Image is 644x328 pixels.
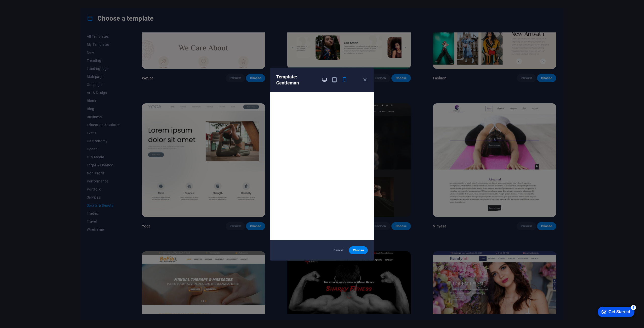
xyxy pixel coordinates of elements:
[4,3,41,13] div: Get Started 5 items remaining, 0% complete
[276,74,317,86] h6: Template: Gentleman
[353,248,364,252] span: Choose
[333,248,344,252] span: Cancel
[15,6,36,10] div: Get Started
[329,246,348,254] button: Cancel
[37,1,42,6] div: 5
[349,246,368,254] button: Choose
